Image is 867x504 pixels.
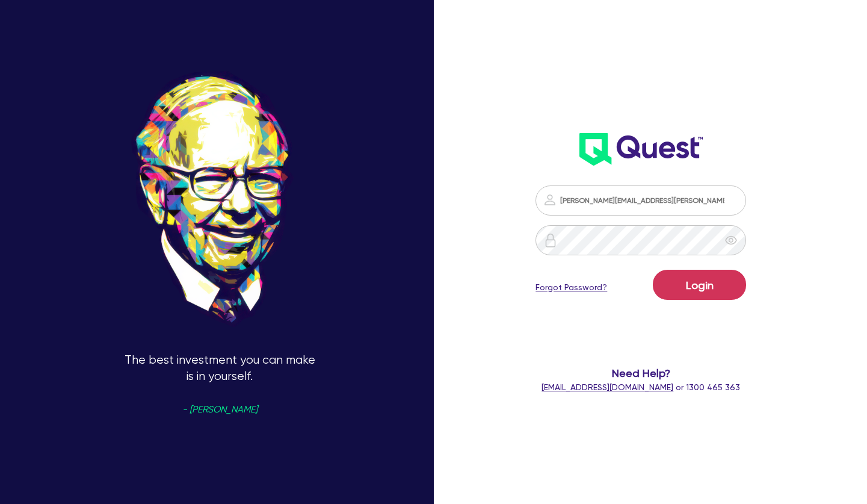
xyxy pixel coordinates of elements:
span: - [PERSON_NAME] [182,405,258,414]
img: icon-password [543,193,557,207]
button: Login [653,270,746,300]
span: Need Help? [529,365,752,381]
a: [EMAIL_ADDRESS][DOMAIN_NAME] [541,382,673,392]
img: icon-password [543,233,558,247]
span: or 1300 465 363 [541,382,740,392]
span: eye [725,234,737,246]
img: wH2k97JdezQIQAAAABJRU5ErkJggg== [579,133,703,166]
a: Forgot Password? [535,281,607,294]
input: Email address [535,185,746,216]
